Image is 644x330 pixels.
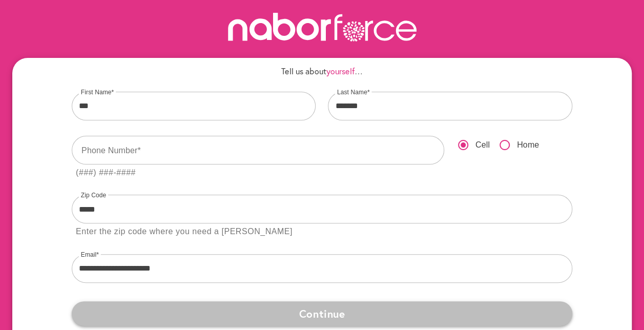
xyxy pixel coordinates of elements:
h4: Tell us about … [72,66,572,76]
span: Continue [80,304,564,323]
span: Cell [475,139,490,151]
div: (###) ###-#### [76,166,136,180]
div: Enter the zip code where you need a [PERSON_NAME] [76,225,293,239]
button: Continue [72,301,572,326]
span: yourself [326,66,355,76]
span: Home [517,139,539,151]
